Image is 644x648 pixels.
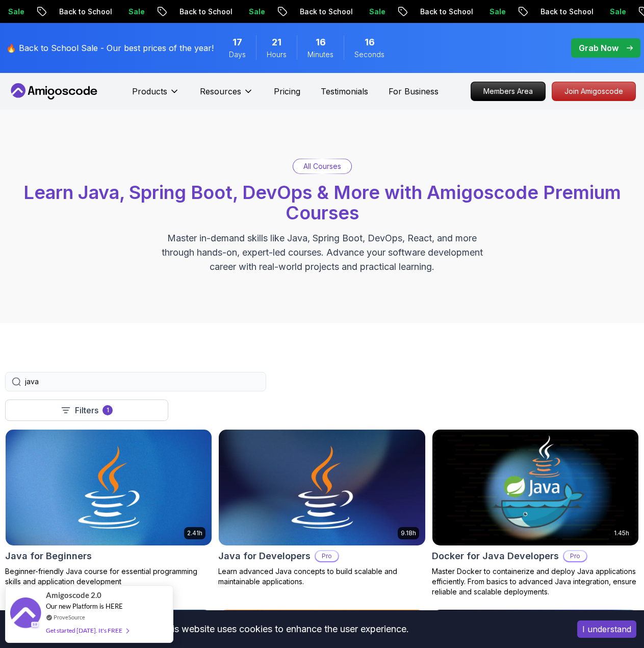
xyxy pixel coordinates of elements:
[218,566,425,587] p: Learn advanced Java concepts to build scalable and maintainable applications.
[389,85,439,97] a: For Business
[5,429,212,587] a: Java for Beginners card2.41hJava for BeginnersBeginner-friendly Java course for essential program...
[49,7,119,17] p: Back to School
[579,42,619,54] p: Grab Now
[54,613,85,621] a: ProveSource
[359,7,392,17] p: Sale
[432,430,638,545] img: Docker for Java Developers card
[303,161,341,171] p: All Courses
[239,7,272,17] p: Sale
[552,82,636,101] a: Join Amigoscode
[200,85,241,97] p: Resources
[354,49,384,60] span: Seconds
[46,602,123,610] span: Our new Platform is HERE
[577,620,636,638] button: Accept cookies
[200,85,253,106] button: Resources
[219,430,425,545] img: Java for Developers card
[471,82,546,101] a: Members Area
[23,181,621,224] span: Learn Java, Spring Boot, DevOps & More with Amigoscode Premium Courses
[316,551,338,561] p: Pro
[5,549,92,563] h2: Java for Beginners
[10,597,41,631] img: provesource social proof notification image
[290,7,359,17] p: Back to School
[600,7,633,17] p: Sale
[5,400,168,421] button: Filters1
[218,429,425,587] a: Java for Developers card9.18hJava for DevelopersProLearn advanced Java concepts to build scalable...
[410,7,480,17] p: Back to School
[233,35,242,49] span: 17 Days
[267,49,287,60] span: Hours
[107,406,109,414] p: 1
[218,549,311,563] h2: Java for Developers
[151,231,494,274] p: Master in-demand skills like Java, Spring Boot, DevOps, React, and more through hands-on, expert-...
[307,49,333,60] span: Minutes
[25,377,260,387] input: Search Java, React, Spring boot ...
[432,566,639,597] p: Master Docker to containerize and deploy Java applications efficiently. From basics to advanced J...
[6,42,214,54] p: 🔥 Back to School Sale - Our best prices of the year!
[46,625,128,636] div: Get started [DATE]. It's FREE
[46,589,101,601] span: Amigoscode 2.0
[564,551,586,561] p: Pro
[321,85,368,97] a: Testimonials
[432,429,639,597] a: Docker for Java Developers card1.45hDocker for Java DevelopersProMaster Docker to containerize an...
[531,7,600,17] p: Back to School
[365,35,375,49] span: 16 Seconds
[614,529,629,537] p: 1.45h
[187,529,202,537] p: 2.41h
[75,404,98,416] p: Filters
[432,549,559,563] h2: Docker for Java Developers
[119,7,151,17] p: Sale
[552,82,635,101] p: Join Amigoscode
[480,7,512,17] p: Sale
[5,566,212,587] p: Beginner-friendly Java course for essential programming skills and application development
[132,85,179,106] button: Products
[316,35,326,49] span: 16 Minutes
[132,85,167,97] p: Products
[274,85,300,97] a: Pricing
[272,35,281,49] span: 21 Hours
[6,430,212,545] img: Java for Beginners card
[170,7,239,17] p: Back to School
[471,82,545,101] p: Members Area
[8,618,562,640] div: This website uses cookies to enhance the user experience.
[401,529,416,537] p: 9.18h
[229,49,246,60] span: Days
